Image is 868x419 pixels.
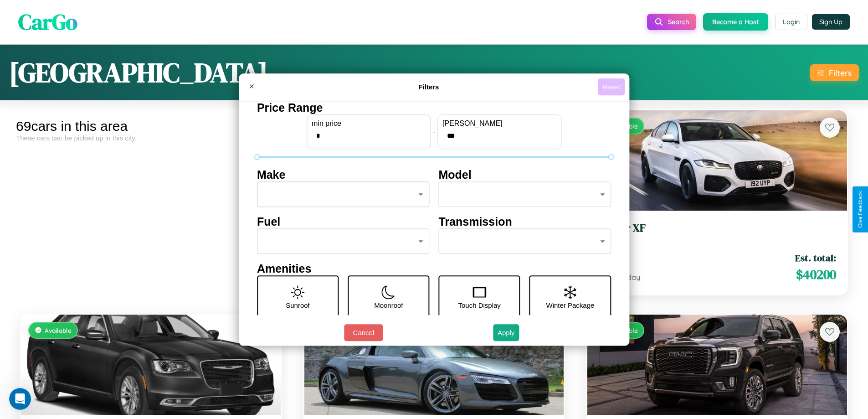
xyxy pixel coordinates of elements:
span: Est. total: [795,251,836,264]
span: Search [668,18,689,26]
h4: Model [439,168,611,181]
label: [PERSON_NAME] [442,119,556,128]
p: Winter Package [546,299,595,311]
a: Jaguar XF2023 [598,222,836,244]
h4: Make [257,168,430,181]
button: Reset [598,78,625,95]
iframe: Intercom live chat [9,388,31,410]
button: Cancel [344,324,383,341]
button: Become a Host [703,13,768,31]
p: Moonroof [374,299,403,311]
h3: Jaguar XF [598,222,836,235]
div: Filters [829,68,852,78]
h4: Filters [260,83,598,91]
span: Available [45,326,72,334]
h4: Amenities [257,262,611,275]
span: CarGo [18,7,77,37]
button: Search [647,14,696,30]
h1: [GEOGRAPHIC_DATA] [9,54,268,91]
button: Filters [810,64,859,81]
h4: Transmission [439,215,611,228]
p: - [433,125,435,138]
span: / day [621,273,640,282]
div: 69 cars in this area [16,119,286,134]
div: These cars can be picked up in this city. [16,134,286,142]
p: Touch Display [458,299,500,311]
button: Login [775,14,807,30]
p: Sunroof [286,299,310,311]
button: Sign Up [812,14,850,30]
h4: Price Range [257,101,611,114]
div: Give Feedback [857,191,863,228]
span: $ 40200 [796,265,836,284]
button: Apply [493,324,519,341]
h4: Fuel [257,215,430,228]
label: min price [312,119,426,128]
